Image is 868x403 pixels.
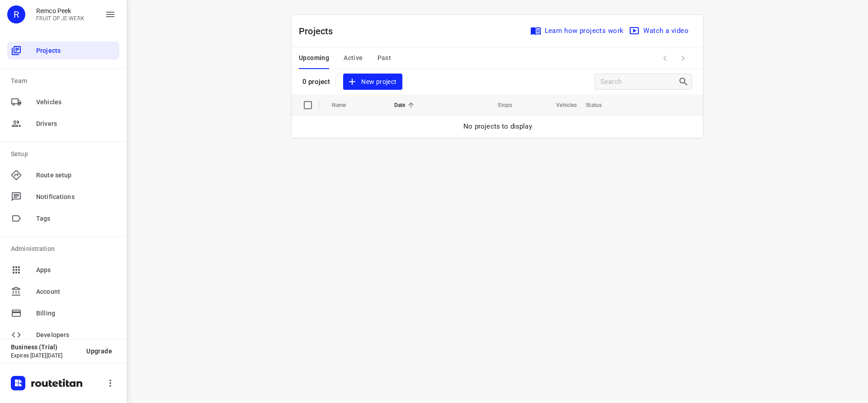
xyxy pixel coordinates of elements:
p: Projects [299,24,340,38]
span: New project [349,76,396,88]
div: Projects [7,42,119,60]
span: Previous Page [656,49,674,67]
span: Status [586,100,613,111]
input: Search projects [600,75,678,89]
div: Vehicles [7,93,119,111]
button: Upgrade [79,343,119,359]
div: Tags [7,209,119,227]
span: Billing [36,309,116,318]
div: Apps [7,261,119,279]
span: Next Page [674,49,692,67]
p: Administration [11,244,119,254]
div: Notifications [7,188,119,206]
span: Vehicles [36,97,116,107]
span: Vehicles [544,100,577,111]
p: 0 project [302,78,330,86]
span: Upcoming [299,52,329,64]
div: Route setup [7,166,119,184]
span: Account [36,287,116,296]
div: Billing [7,304,119,322]
span: Active [344,52,363,64]
span: Name [332,100,358,111]
p: Business (Trial) [11,343,79,351]
div: Account [7,283,119,301]
div: Developers [7,326,119,344]
div: R [7,5,25,23]
span: Date [394,100,417,111]
p: FRUIT OP JE WERK [36,15,85,22]
span: Drivers [36,119,116,129]
span: Route setup [36,171,116,180]
div: Drivers [7,115,119,133]
span: Stops [486,100,512,111]
span: Notifications [36,192,116,202]
p: Setup [11,149,119,159]
p: Remco Peek [36,7,85,14]
span: Projects [36,46,116,56]
span: Upgrade [86,347,112,355]
span: Developers [36,330,116,340]
button: New project [343,74,402,90]
span: Tags [36,214,116,223]
span: Apps [36,265,116,275]
span: Past [377,52,392,64]
div: Search [678,76,692,87]
p: Expires [DATE][DATE] [11,352,79,359]
p: Team [11,76,119,86]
